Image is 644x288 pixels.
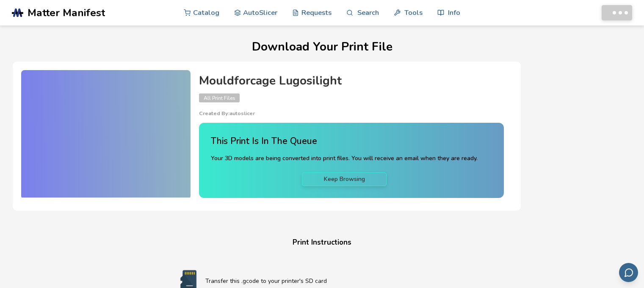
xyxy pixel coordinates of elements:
[302,172,387,186] a: Keep Browsing
[211,135,478,148] h4: This Print Is In The Queue
[28,7,105,19] span: Matter Manifest
[199,74,504,88] h4: Mouldforcage Lugosilight
[161,236,483,249] h4: Print Instructions
[211,154,478,163] p: Your 3D models are being converted into print files. You will receive an email when they are ready.
[199,110,504,116] p: Created By: autoslicer
[13,40,631,54] h1: Download Your Print File
[619,263,638,282] button: Send feedback via email
[205,277,473,285] p: Transfer this .gcode to your printer's SD card
[199,93,240,102] span: All Print Files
